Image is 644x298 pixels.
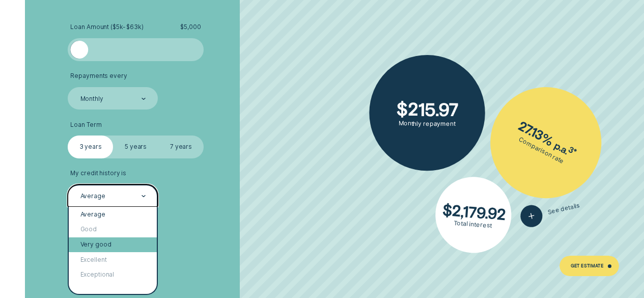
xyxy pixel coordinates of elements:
span: $ 5,000 [180,23,201,31]
label: 3 years [68,136,113,158]
div: Good [69,222,157,237]
span: See details [547,202,580,216]
div: Excellent [69,252,157,267]
div: Very good [69,237,157,253]
span: Loan Term [70,121,101,129]
span: Loan Amount ( $5k - $63k ) [70,23,143,31]
label: 7 years [158,136,204,158]
span: Repayments every [70,72,127,80]
div: Monthly [80,95,103,103]
div: Average [69,207,157,222]
div: Average [80,193,105,200]
button: See details [518,195,582,230]
div: Exceptional [69,267,157,283]
span: My credit history is [70,170,126,177]
a: Get Estimate [559,256,620,276]
label: 5 years [113,136,158,158]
